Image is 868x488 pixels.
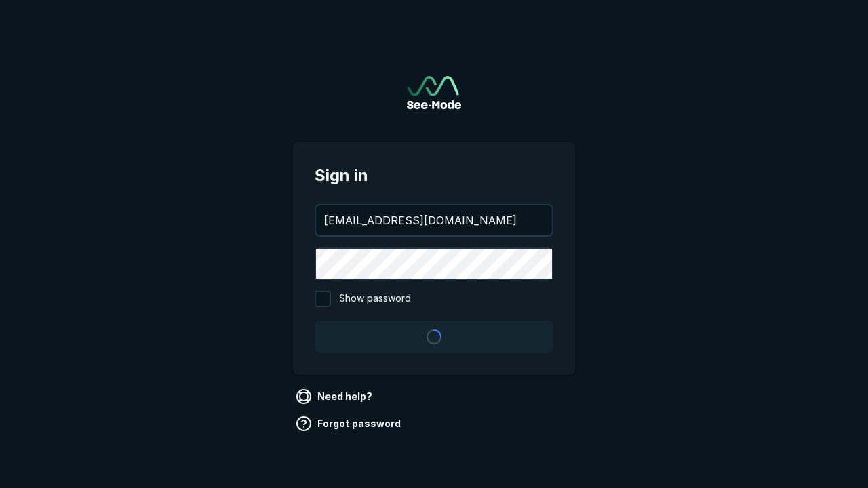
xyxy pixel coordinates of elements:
a: Forgot password [293,413,406,434]
span: Show password [339,291,411,307]
span: Sign in [315,163,553,188]
a: Need help? [293,386,378,407]
input: your@email.com [316,205,552,235]
a: Go to sign in [407,76,461,109]
img: See-Mode Logo [407,76,461,109]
